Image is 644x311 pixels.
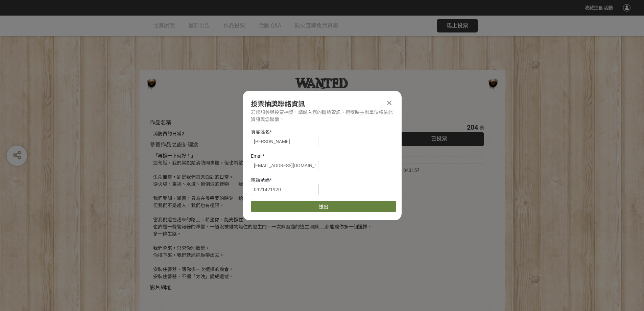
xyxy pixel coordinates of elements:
[150,119,171,126] span: 作品名稱
[188,16,210,36] a: 最新公告
[251,177,270,183] span: 電話號碼
[153,130,374,137] div: 消防員的日常2
[251,109,393,123] div: 若您想參與投票抽獎，請輸入您的聯絡資訊，得獎時主辦單位將依此資訊與您聯繫。
[431,135,447,142] span: 已投票
[150,284,171,291] span: 影片網址
[437,19,478,32] button: 馬上投票
[259,22,281,29] span: 活動 Q&A
[150,141,198,148] span: 參賽作品之設計理念
[467,123,478,131] span: 204
[295,16,338,36] a: 防火宣導免費資源
[251,129,270,135] span: 真實姓名
[153,152,374,280] div: 「再撐一下就好！」 這句話，我們常說給消防同事聽，但也希望......你能平安的等待我們到來。 生命無常，卻是我們每天面對的日常。 從火場、車禍、水域、到倒塌的建物──我們學會與時間賽跑，也學會...
[153,16,175,36] a: 比賽說明
[223,16,245,36] a: 作品投票
[188,22,210,29] span: 最新公告
[223,22,245,29] span: 作品投票
[153,22,175,29] span: 比賽說明
[259,16,281,36] a: 活動 Q&A
[295,22,338,29] span: 防火宣導免費資源
[251,99,393,109] div: 投票抽獎聯絡資訊
[394,168,420,173] span: SID: 343157
[447,22,468,29] span: 馬上投票
[585,5,613,10] span: 收藏這個活動
[251,201,396,212] button: 送出
[479,125,484,131] span: 票
[251,153,262,159] span: Email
